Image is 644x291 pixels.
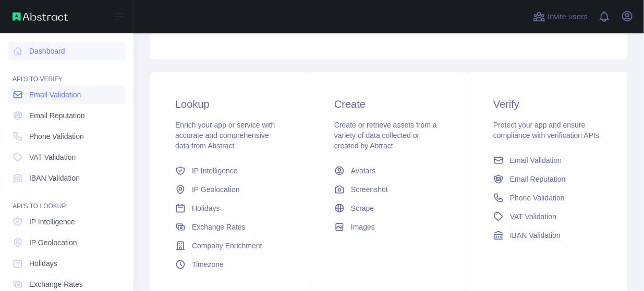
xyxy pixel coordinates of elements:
[8,254,125,273] a: Holidays
[330,161,447,180] a: Avatars
[192,203,220,213] span: Holidays
[29,173,80,183] span: IBAN Validation
[175,121,275,150] span: Enrich your app or service with accurate and comprehensive data from Abstract
[8,212,125,231] a: IP Intelligence
[330,218,447,236] a: Images
[29,279,83,289] span: Exchange Rates
[489,188,606,207] a: Phone Validation
[351,184,388,195] span: Screenshot
[351,222,375,232] span: Images
[531,8,590,25] button: Invite users
[192,166,238,176] span: IP Intelligence
[334,121,437,150] span: Create or retrieve assets from a variety of data collected or created by Abtract
[493,121,599,140] span: Protect your app and ensure compliance with verification APIs
[29,217,75,227] span: IP Intelligence
[171,161,288,180] a: IP Intelligence
[8,127,125,146] a: Phone Validation
[548,11,588,23] span: Invite users
[192,259,224,270] span: Timezone
[8,189,125,210] div: API'S TO LOOKUP
[510,230,561,241] span: IBAN Validation
[489,207,606,226] a: VAT Validation
[8,233,125,252] a: IP Geolocation
[29,258,57,269] span: Holidays
[171,180,288,199] a: IP Geolocation
[8,148,125,167] a: VAT Validation
[171,236,288,255] a: Company Enrichment
[29,237,77,248] span: IP Geolocation
[171,255,288,274] a: Timezone
[510,174,566,184] span: Email Reputation
[29,131,84,142] span: Phone Validation
[510,193,565,203] span: Phone Validation
[13,12,68,21] img: Abstract API
[510,211,556,222] span: VAT Validation
[29,152,76,162] span: VAT Validation
[171,218,288,236] a: Exchange Rates
[192,222,246,232] span: Exchange Rates
[29,110,85,121] span: Email Reputation
[29,90,81,100] span: Email Validation
[8,62,125,83] div: API'S TO VERIFY
[175,97,284,111] h3: Lookup
[8,42,125,60] a: Dashboard
[330,180,447,199] a: Screenshot
[171,199,288,218] a: Holidays
[489,170,606,188] a: Email Reputation
[351,203,374,213] span: Scrape
[493,97,602,111] h3: Verify
[192,184,240,195] span: IP Geolocation
[489,151,606,170] a: Email Validation
[489,226,606,245] a: IBAN Validation
[8,106,125,125] a: Email Reputation
[334,97,443,111] h3: Create
[330,199,447,218] a: Scrape
[8,85,125,104] a: Email Validation
[351,166,375,176] span: Avatars
[192,241,262,251] span: Company Enrichment
[510,155,562,166] span: Email Validation
[8,169,125,187] a: IBAN Validation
